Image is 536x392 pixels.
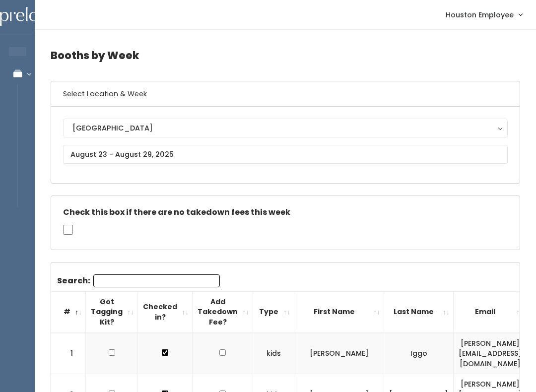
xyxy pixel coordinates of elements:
[51,333,86,374] td: 1
[51,42,520,69] h4: Booths by Week
[63,145,508,164] input: August 23 - August 29, 2025
[384,333,454,374] td: Iggo
[93,274,220,287] input: Search:
[454,333,527,374] td: [PERSON_NAME][EMAIL_ADDRESS][DOMAIN_NAME]
[193,291,253,332] th: Add Takedown Fee?: activate to sort column ascending
[454,291,527,332] th: Email: activate to sort column ascending
[384,291,454,332] th: Last Name: activate to sort column ascending
[446,9,514,20] span: Houston Employee
[294,291,384,332] th: First Name: activate to sort column ascending
[253,291,294,332] th: Type: activate to sort column ascending
[294,333,384,374] td: [PERSON_NAME]
[253,333,294,374] td: kids
[72,123,498,133] div: [GEOGRAPHIC_DATA]
[51,81,520,107] h6: Select Location & Week
[86,291,138,332] th: Got Tagging Kit?: activate to sort column ascending
[138,291,193,332] th: Checked in?: activate to sort column ascending
[63,119,508,137] button: [GEOGRAPHIC_DATA]
[57,274,220,287] label: Search:
[51,291,86,332] th: #: activate to sort column descending
[436,4,532,25] a: Houston Employee
[63,208,508,217] h5: Check this box if there are no takedown fees this week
